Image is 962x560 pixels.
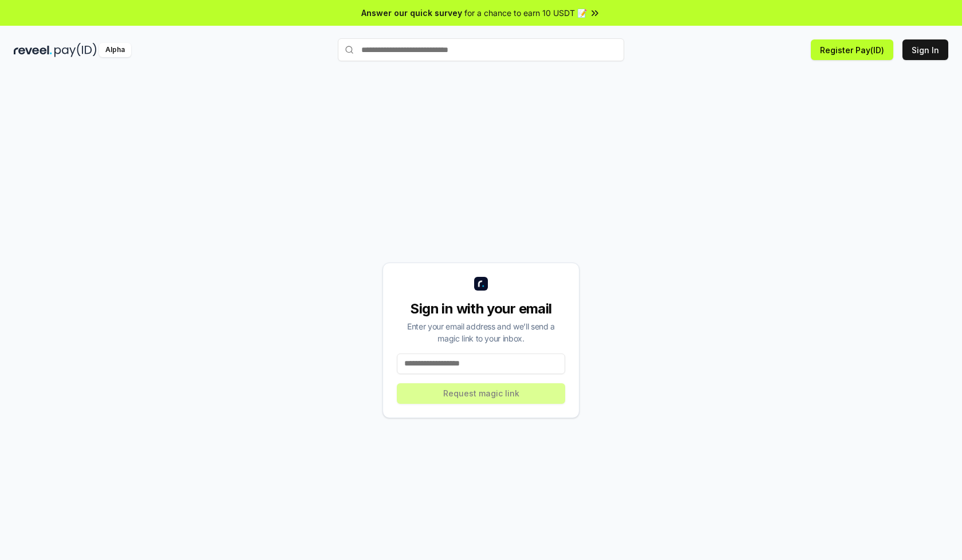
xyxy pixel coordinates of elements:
button: Register Pay(ID) [811,39,893,60]
img: reveel_dark [14,43,52,57]
img: pay_id [54,43,97,57]
div: Sign in with your email [397,300,565,318]
button: Sign In [902,39,948,60]
span: Answer our quick survey [361,7,462,19]
div: Enter your email address and we’ll send a magic link to your inbox. [397,320,565,344]
div: Alpha [99,43,131,57]
span: for a chance to earn 10 USDT 📝 [464,7,587,19]
img: logo_small [474,277,488,291]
